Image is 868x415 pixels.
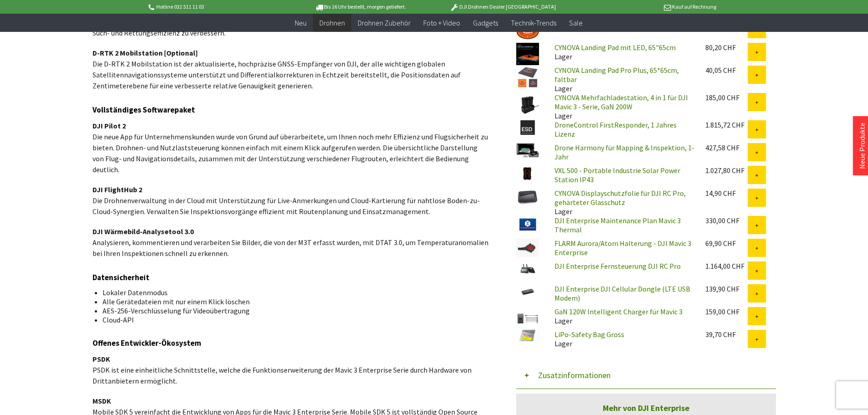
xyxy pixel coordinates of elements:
a: Neu [288,14,313,32]
span: Sale [569,18,583,27]
div: Lager [547,189,698,216]
div: Lager [547,93,698,120]
p: Kauf auf Rechnung [574,1,716,12]
a: VXL 500 - Portable Industrie Solar Power Station IP43 [555,166,680,184]
strong: DJI FlightHub 2 [92,185,142,194]
a: GaN 120W Intelligent Charger für Mavic 3 [555,307,683,316]
p: PSDK ist eine einheitliche Schnittstelle, welche die Funktionserweiterung der Mavic 3 Enterprise ... [92,354,489,386]
li: Alle Gerätedateien mit nur einem Klick löschen [103,297,482,306]
strong: DJI Pilot 2 [92,121,126,130]
a: Sale [563,14,589,32]
div: 427,58 CHF [705,143,748,152]
img: CYNOVA Landing Pad Pro Plus, 65*65cm, faltbar [516,66,539,88]
div: 1.164,00 CHF [705,261,748,271]
span: Neu [295,18,307,27]
div: 40,05 CHF [705,66,748,75]
p: Die neue App für Unternehmenskunden wurde von Grund auf überarbeitete, um Ihnen noch mehr Effizie... [92,120,489,175]
a: CYNOVA Landing Pad Pro Plus, 65*65cm, faltbar [555,66,679,84]
div: Lager [547,43,698,61]
div: 39,70 CHF [705,330,748,339]
span: Technik-Trends [511,18,556,27]
li: Lokaler Datenmodus [103,288,482,297]
strong: PSDK [92,354,110,364]
img: DJI Enterprise DJI Cellular Dongle (LTE USB Modem) [516,284,539,299]
li: AES-256-Verschlüsselung für Videoübertragung [103,306,482,315]
div: 80,20 CHF [705,43,748,52]
span: Foto + Video [423,18,460,27]
img: DJI Enterprise Fernsteuerung DJI RC Pro [516,261,539,276]
a: DJI Enterprise Fernsteuerung DJI RC Pro [555,261,681,271]
a: DJI Enterprise Maintenance Plan Mavic 3 Thermal [555,216,681,234]
img: DroneControl FirstResponder, 1 Jahres Lizenz [516,120,539,135]
p: Die D-RTK 2 Mobilstation ist der aktualisierte, hochpräzise GNSS-Empfänger von DJI, der alle wich... [92,47,489,91]
a: Drone Harmony für Mapping & Inspektion, 1-Jahr [555,143,694,161]
div: 69,90 CHF [705,239,748,248]
div: 1.027,80 CHF [705,166,748,175]
div: 139,90 CHF [705,284,748,293]
a: FLARM Aurora/Atom Halterung - DJI Mavic 3 Enterprise [555,239,691,257]
img: FLARM Aurora/Atom Halterung - DJI Mavic 3 Enterprise [516,239,539,257]
a: Drohnen [313,14,351,32]
div: 1.815,72 CHF [705,120,748,129]
img: CYNOVA Displayschutzfolie für DJI RC Pro, gehärteter Glasschutz [516,189,539,206]
div: 14,90 CHF [705,189,748,198]
span: Gadgets [473,18,498,27]
h3: Datensicherheit [92,272,489,283]
div: Lager [547,330,698,348]
strong: DJI Wärmebild-Analysetool 3.0 [92,227,194,236]
span: Drohnen Zubehör [358,18,411,27]
a: DJI Enterprise DJI Cellular Dongle (LTE USB Modem) [555,284,690,302]
p: Analysieren, kommentieren und verarbeiten Sie Bilder, die von der M3T erfasst wurden, mit DTAT 3.... [92,226,489,259]
p: Bis 16 Uhr bestellt, morgen geliefert. [289,1,431,12]
div: Lager [547,307,698,325]
img: Drone Harmony für Mapping & Inspektion, 1-Jahr [516,143,539,158]
p: DJI Drohnen Dealer [GEOGRAPHIC_DATA] [431,1,574,12]
a: CYNOVA Displayschutzfolie für DJI RC Pro, gehärteter Glasschutz [555,189,686,207]
div: Lager [547,66,698,93]
img: GaN 120W Intelligent Charger für Mavic 3 [516,307,539,330]
a: CYNOVA Mehrfachladestation, 4 in 1 für DJI Mavic 3 - Serie, GaN 200W [555,93,688,111]
img: LiPo-Safety Bag Gross [516,330,539,341]
div: 185,00 CHF [705,93,748,102]
img: DJI Enterprise Maintenance Plan Mavic 3 Thermal [516,216,539,233]
p: Die Drohnenverwaltung in der Cloud mit Unterstützung für Live-Anmerkungen und Cloud-Kartierung fü... [92,184,489,217]
a: LiPo-Safety Bag Gross [555,330,624,339]
a: DroneControl FirstResponder, 1 Jahres Lizenz [555,120,677,138]
h3: Vollständiges Softwarepaket [92,104,489,116]
img: CYNOVA Mehrfachladestation, 4 in 1 für DJI Mavic 3 - Serie, GaN 200W [516,93,539,116]
strong: D-RTK 2 Mobilstation [Optional] [92,48,198,57]
a: Foto + Video [417,14,467,32]
a: Neue Produkte [858,123,867,169]
a: Technik-Trends [504,14,563,32]
div: 159,00 CHF [705,307,748,316]
span: Drohnen [319,18,345,27]
h3: Offenes Entwickler-Ökosystem [92,337,489,349]
strong: MSDK [92,396,111,405]
a: Gadgets [467,14,504,32]
li: Cloud-API [103,315,482,324]
button: Zusatzinformationen [516,362,776,389]
img: CYNOVA Landing Pad mit LED, 65 [516,43,539,65]
img: VXL 500 - Portable Industrie Solar Power Station IP43 [516,166,539,181]
a: Drohnen Zubehör [351,14,417,32]
p: Hotline 032 511 11 03 [147,1,289,12]
div: 330,00 CHF [705,216,748,225]
a: CYNOVA Landing Pad mit LED, 65"65cm [555,43,676,52]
